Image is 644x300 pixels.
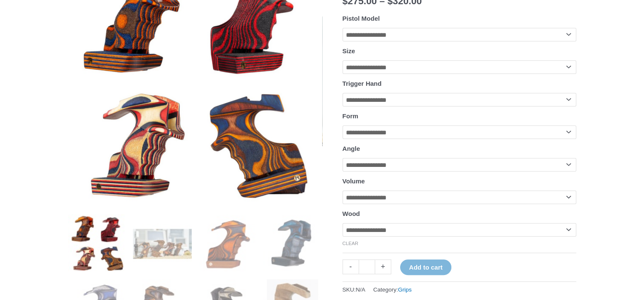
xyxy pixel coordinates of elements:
a: Grips [398,286,412,293]
label: Wood [343,210,360,217]
img: Rink Air Pistol Grip [68,214,127,273]
label: Angle [343,145,360,152]
a: + [375,259,391,274]
label: Trigger Hand [343,80,382,87]
span: Category: [373,284,412,295]
img: Rink Air Pistol Grip - Image 2 [133,214,192,273]
img: Rink Air Pistol Grip - Image 4 [263,214,322,273]
input: Product quantity [359,259,375,274]
span: SKU: [343,284,365,295]
label: Volume [343,177,365,185]
label: Pistol Model [343,15,380,22]
img: Rink Air Pistol Grip - Image 3 [198,214,257,273]
a: - [343,259,359,274]
label: Form [343,112,359,120]
span: N/A [356,286,365,293]
button: Add to cart [400,259,451,275]
a: Clear options [343,241,359,246]
label: Size [343,47,355,55]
